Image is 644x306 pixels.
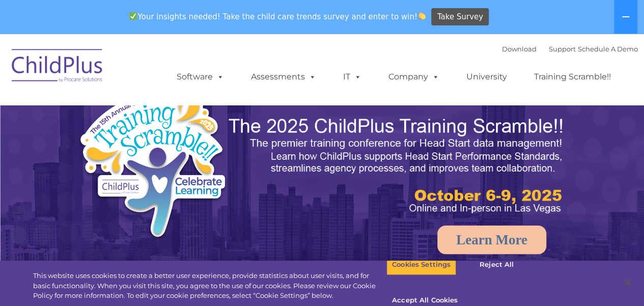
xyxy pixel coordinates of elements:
font: | [502,45,638,53]
span: Phone number [142,109,185,117]
a: Take Survey [431,8,489,26]
img: ✅ [129,12,137,20]
a: Schedule A Demo [578,45,638,53]
a: Software [166,67,234,87]
span: Last name [142,67,173,75]
button: Cookies Settings [386,254,456,275]
span: Your insights needed! Take the child care trends survey and enter to win! [125,7,430,26]
a: Learn More [437,226,546,254]
a: Training Scramble!! [524,67,621,87]
a: Company [378,67,450,87]
span: Take Survey [437,8,483,26]
a: Support [549,45,576,53]
a: IT [333,67,372,87]
a: Assessments [241,67,326,87]
a: Download [502,45,537,53]
button: Close [617,271,639,294]
div: This website uses cookies to create a better user experience, provide statistics about user visit... [33,271,386,301]
a: University [456,67,517,87]
button: Reject All [465,254,528,275]
img: 👏 [418,12,426,20]
img: ChildPlus by Procare Solutions [7,42,108,93]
